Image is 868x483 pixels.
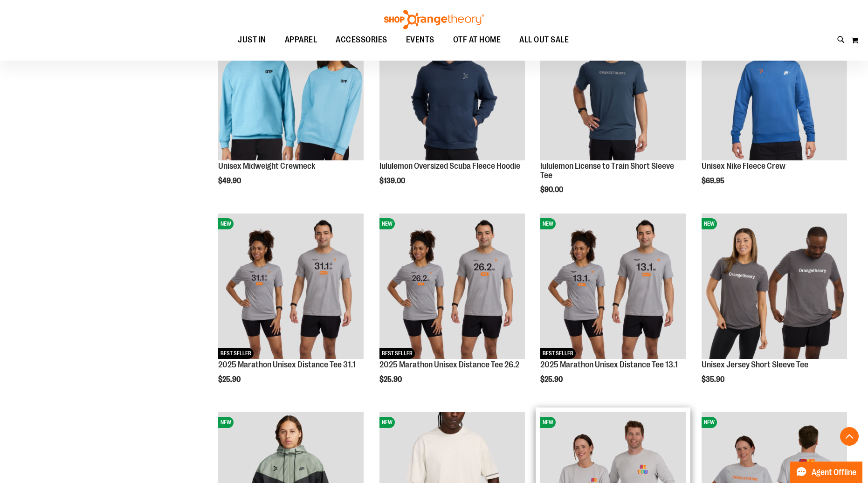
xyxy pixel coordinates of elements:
div: product [375,209,530,407]
button: Back To Top [840,427,859,446]
span: APPAREL [285,29,317,50]
span: OTF AT HOME [453,29,501,50]
span: NEW [540,218,556,229]
span: NEW [218,417,234,428]
div: product [375,10,530,209]
a: 2025 Marathon Unisex Distance Tee 31.1NEWBEST SELLER [218,214,364,360]
span: $69.95 [702,177,726,185]
span: NEW [702,218,717,229]
img: Unisex Nike Fleece Crew [702,15,847,160]
span: $35.90 [702,375,726,384]
div: product [697,209,852,407]
button: Agent Offline [790,462,862,483]
img: 2025 Marathon Unisex Distance Tee 13.1 [540,214,686,359]
a: lululemon Oversized Scuba Fleece Hoodie [379,161,520,171]
div: product [536,209,690,407]
img: lululemon Oversized Scuba Fleece Hoodie [379,15,525,160]
a: Unisex Jersey Short Sleeve Tee [702,360,808,369]
a: 2025 Marathon Unisex Distance Tee 13.1NEWBEST SELLER [540,214,686,360]
span: $49.90 [218,177,242,185]
span: NEW [540,417,556,428]
div: product [536,10,690,218]
span: $139.00 [379,177,406,185]
span: Agent Offline [812,468,856,477]
span: $25.90 [379,375,403,384]
span: BEST SELLER [379,348,415,359]
a: Unisex Midweight Crewneck [218,161,315,171]
a: lululemon License to Train Short Sleeve TeeNEW [540,15,686,162]
span: NEW [218,218,234,229]
div: product [214,10,368,209]
img: lululemon License to Train Short Sleeve Tee [540,15,686,160]
span: BEST SELLER [540,348,576,359]
a: lululemon Oversized Scuba Fleece HoodieNEW [379,15,525,162]
span: $90.00 [540,186,565,194]
span: BEST SELLER [218,348,254,359]
div: product [214,209,368,407]
span: NEW [702,417,717,428]
div: product [697,10,852,209]
a: Unisex Nike Fleece CrewNEW [702,15,847,162]
a: Unisex Jersey Short Sleeve TeeNEW [702,214,847,360]
a: 2025 Marathon Unisex Distance Tee 31.1 [218,360,356,369]
span: JUST IN [238,29,266,50]
img: Unisex Jersey Short Sleeve Tee [702,214,847,359]
a: Unisex Midweight CrewneckNEW [218,15,364,162]
span: $25.90 [218,375,242,384]
a: Unisex Nike Fleece Crew [702,161,785,171]
img: 2025 Marathon Unisex Distance Tee 26.2 [379,214,525,359]
img: 2025 Marathon Unisex Distance Tee 31.1 [218,214,364,359]
span: EVENTS [406,29,434,50]
img: Shop Orangetheory [383,10,485,29]
span: NEW [379,218,395,229]
span: NEW [379,417,395,428]
span: ACCESSORIES [336,29,387,50]
a: 2025 Marathon Unisex Distance Tee 26.2NEWBEST SELLER [379,214,525,360]
a: 2025 Marathon Unisex Distance Tee 13.1 [540,360,678,369]
span: ALL OUT SALE [519,29,569,50]
span: $25.90 [540,375,564,384]
a: lululemon License to Train Short Sleeve Tee [540,161,674,180]
a: 2025 Marathon Unisex Distance Tee 26.2 [379,360,519,369]
img: Unisex Midweight Crewneck [218,15,364,160]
